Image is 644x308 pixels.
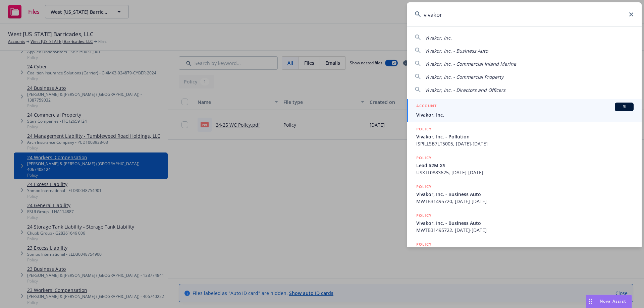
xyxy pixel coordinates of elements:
button: Nova Assist [586,295,632,308]
a: POLICY [407,237,642,266]
span: Vivakor, Inc. - Commercial Property [425,74,503,80]
a: POLICYVivakor, Inc. - Business AutoMWTB31495722, [DATE]-[DATE] [407,208,642,237]
span: Nova Assist [600,298,626,304]
span: USXTL0883625, [DATE]-[DATE] [416,169,634,176]
span: Vivakor, Inc. [425,35,452,41]
h5: POLICY [416,126,432,132]
span: Vivakor, Inc. - Commercial Inland Marine [425,61,516,67]
h5: POLICY [416,183,432,190]
input: Search... [407,2,642,26]
span: MWTB31495720, [DATE]-[DATE] [416,198,634,205]
span: BI [618,104,631,110]
h5: ACCOUNT [416,103,437,111]
a: POLICYVivakor, Inc. - PollutionISPILLSB7LT5005, [DATE]-[DATE] [407,122,642,151]
h5: POLICY [416,212,432,219]
span: ISPILLSB7LT5005, [DATE]-[DATE] [416,140,634,147]
h5: POLICY [416,155,432,161]
span: Vivakor, Inc. - Business Auto [425,48,488,54]
a: ACCOUNTBIVivakor, Inc. [407,99,642,122]
span: Vivakor, Inc. - Directors and Officers [425,87,505,93]
span: Vivakor, Inc. - Business Auto [416,220,634,227]
h5: POLICY [416,241,432,248]
span: MWTB31495722, [DATE]-[DATE] [416,227,634,234]
div: Drag to move [586,295,594,308]
span: Lead $2M XS [416,162,634,169]
a: POLICYVivakor, Inc. - Business AutoMWTB31495720, [DATE]-[DATE] [407,180,642,208]
span: Vivakor, Inc. - Pollution [416,133,634,140]
span: Vivakor, Inc. [416,111,634,118]
a: POLICYLead $2M XSUSXTL0883625, [DATE]-[DATE] [407,151,642,180]
span: Vivakor, Inc. - Business Auto [416,191,634,198]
